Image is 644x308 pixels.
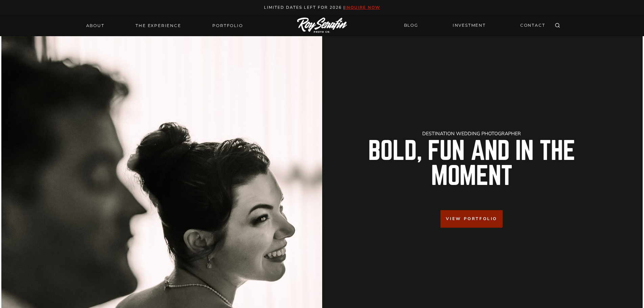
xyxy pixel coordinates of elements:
a: Portfolio [208,21,247,30]
img: Logo of Roy Serafin Photo Co., featuring stylized text in white on a light background, representi... [297,18,347,33]
nav: Primary Navigation [82,21,247,30]
a: CONTACT [516,20,549,31]
button: View Search Form [553,21,562,30]
h1: Destination Wedding Photographer [328,131,616,136]
a: inquire now [345,5,380,10]
a: View Portfolio [440,210,503,228]
a: About [82,21,109,30]
a: BLOG [400,20,422,31]
nav: Secondary Navigation [400,20,549,31]
h2: Bold, Fun And in the Moment [328,139,616,189]
span: View Portfolio [446,216,497,222]
a: THE EXPERIENCE [132,21,185,30]
p: Limited Dates LEft for 2026 | [7,4,637,11]
a: INVESTMENT [449,20,490,31]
